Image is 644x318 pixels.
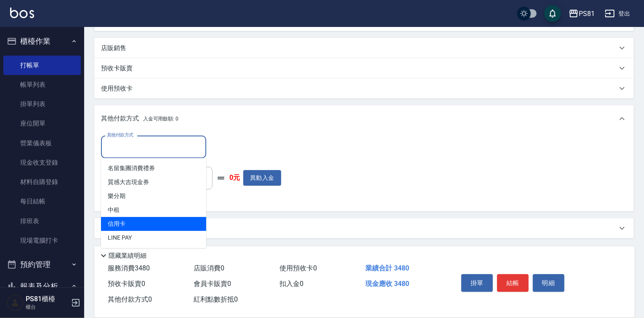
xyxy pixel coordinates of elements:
[3,172,81,192] a: 材料自購登錄
[26,295,69,303] h5: PS81櫃檯
[101,161,206,175] span: 名留集團消費禮券
[497,274,529,292] button: 結帳
[243,170,281,186] button: 異動入金
[533,274,564,292] button: 明細
[579,8,595,19] div: PS81
[194,295,238,303] span: 紅利點數折抵 0
[194,264,224,272] span: 店販消費 0
[3,192,81,211] a: 每日結帳
[94,38,634,58] div: 店販銷售
[101,114,178,123] p: 其他付款方式
[101,231,206,245] span: LINE PAY
[3,75,81,94] a: 帳單列表
[3,231,81,250] a: 現場電腦打卡
[101,189,206,203] span: 樂分期
[3,94,81,114] a: 掛單列表
[544,5,561,22] button: save
[3,153,81,172] a: 現金收支登錄
[107,132,133,138] label: 其他付款方式
[3,211,81,231] a: 排班表
[10,8,34,18] img: Logo
[279,264,317,272] span: 使用預收卡 0
[3,30,81,52] button: 櫃檯作業
[3,56,81,75] a: 打帳單
[94,58,634,78] div: 預收卡販賣
[109,251,146,260] p: 隱藏業績明細
[229,174,240,182] strong: 0元
[101,175,206,189] span: 質感大吉現金券
[3,254,81,275] button: 預約管理
[101,64,133,73] p: 預收卡販賣
[3,275,81,297] button: 報表及分析
[143,116,179,122] span: 入金可用餘額: 0
[279,280,303,288] span: 扣入金 0
[101,203,206,217] span: 中租
[101,84,133,93] p: 使用預收卡
[365,264,409,272] span: 業績合計 3480
[194,280,231,288] span: 會員卡販賣 0
[101,44,126,53] p: 店販銷售
[108,295,152,303] span: 其他付款方式 0
[601,6,634,21] button: 登出
[3,114,81,133] a: 座位開單
[461,274,493,292] button: 掛單
[565,5,598,22] button: PS81
[101,217,206,231] span: 信用卡
[94,105,634,132] div: 其他付款方式入金可用餘額: 0
[3,134,81,153] a: 營業儀表板
[26,303,69,311] p: 櫃台
[365,280,409,288] span: 現金應收 3480
[7,294,24,311] img: Person
[94,218,634,238] div: 備註及來源
[108,280,145,288] span: 預收卡販賣 0
[108,264,150,272] span: 服務消費 3480
[94,78,634,99] div: 使用預收卡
